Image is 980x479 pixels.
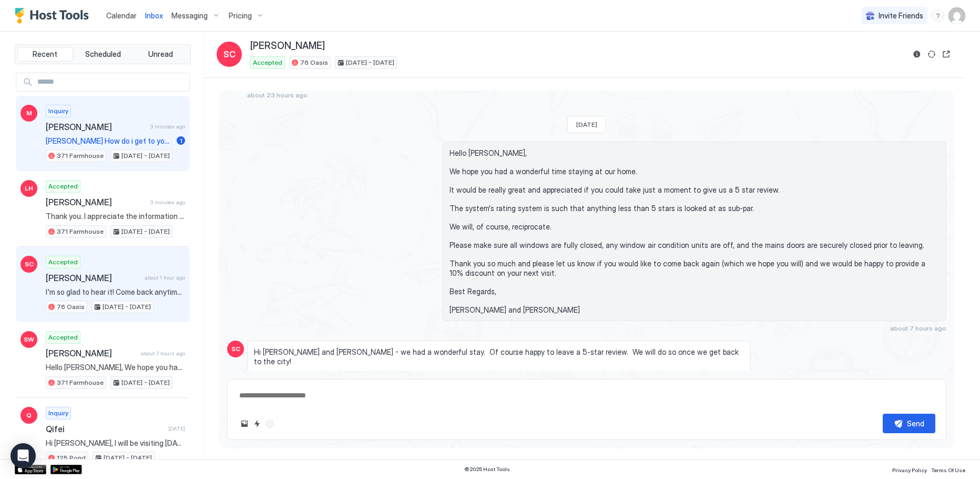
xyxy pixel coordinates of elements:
span: Hi [PERSON_NAME] and [PERSON_NAME] - we had a wonderful stay. Of course happy to leave a 5-star r... [254,347,744,366]
span: Scheduled [85,49,121,59]
span: SC [25,260,34,269]
span: [PERSON_NAME] [250,40,325,52]
span: [PERSON_NAME] [46,348,137,358]
div: tab-group [15,44,191,64]
span: Unread [148,49,173,59]
span: M [26,108,32,118]
span: [DATE] [168,425,185,432]
span: Calendar [106,11,137,20]
span: [DATE] - [DATE] [103,302,151,312]
a: Host Tools Logo [15,8,94,24]
button: Unread [132,47,188,62]
span: [DATE] [576,121,597,128]
span: [DATE] - [DATE] [121,151,170,161]
div: Open Intercom Messenger [11,443,36,468]
span: [DATE] - [DATE] [104,453,152,463]
span: Accepted [48,257,78,267]
span: [PERSON_NAME] [46,197,146,207]
span: 3 minutes ago [150,199,185,206]
span: [DATE] - [DATE] [121,227,170,236]
span: Inquiry [48,106,68,116]
span: Thank you. I appreciate the information and your candor. [PERSON_NAME] [46,212,185,221]
button: Scheduled [75,47,131,62]
span: Inquiry [48,408,68,418]
span: about 1 hour ago [145,274,185,281]
span: 76 Oasis [300,58,328,67]
span: SC [231,344,240,354]
span: Recent [33,49,57,59]
span: [PERSON_NAME] [46,273,140,283]
button: Recent [17,47,73,62]
span: 3 minutes ago [150,123,185,130]
span: Privacy Policy [892,467,927,473]
a: Google Play Store [50,465,82,474]
span: Invite Friends [879,11,923,21]
div: User profile [948,7,965,24]
span: Accepted [48,333,78,342]
span: about 7 hours ago [890,324,946,332]
span: Accepted [253,58,282,67]
span: 371 Farmhouse [57,151,104,161]
span: Terms Of Use [931,467,965,473]
span: Accepted [48,182,78,191]
span: SW [24,335,34,344]
span: about 7 hours ago [141,350,185,357]
a: App Store [15,465,46,474]
a: Terms Of Use [931,464,965,475]
input: Input Field [33,73,189,91]
a: Inbox [145,10,163,21]
span: Hello [PERSON_NAME], We hope you had a wonderful time staying at our home. It would be really gre... [450,148,940,314]
span: 371 Farmhouse [57,227,104,236]
span: SC [223,48,236,61]
span: Qifei [46,424,164,434]
button: Reservation information [911,48,923,61]
span: Q [26,411,32,420]
span: Hi [PERSON_NAME], I will be visiting [DATE]-[DATE], I have a few question regarding your house -w... [46,438,185,448]
span: 125 Pond [57,453,86,463]
span: 1 [180,137,182,145]
span: LH [25,184,33,193]
span: Inbox [145,11,163,20]
div: Send [907,418,924,429]
span: [DATE] - [DATE] [346,58,394,67]
span: Hello [PERSON_NAME], We hope you had a wonderful time staying at our home. It would be really gre... [46,363,185,372]
button: Open reservation [940,48,953,61]
a: Privacy Policy [892,464,927,475]
span: 76 Oasis [57,302,85,312]
a: Calendar [106,10,137,21]
button: Send [883,414,935,433]
span: Messaging [171,11,208,21]
span: I'm so glad to hear it! Come back anytime, to this or any of our other houses. [46,287,185,297]
button: Quick reply [251,417,263,430]
div: menu [932,9,944,22]
span: Pricing [229,11,252,21]
span: about 23 hours ago [247,91,308,99]
button: Sync reservation [925,48,938,61]
span: [PERSON_NAME] [46,122,146,132]
span: 371 Farmhouse [57,378,104,387]
button: Upload image [238,417,251,430]
span: [PERSON_NAME] How do i get to your profile to do that ??? [46,136,172,146]
span: © 2025 Host Tools [464,466,510,473]
span: [DATE] - [DATE] [121,378,170,387]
